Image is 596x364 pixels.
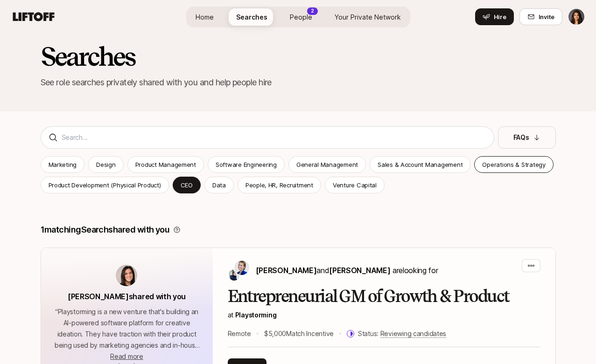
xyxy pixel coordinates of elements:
p: Venture Capital [333,180,377,190]
img: Hayley Darden [229,269,240,281]
span: Searches [236,12,267,22]
p: Software Engineering [216,160,277,169]
span: and [316,266,390,275]
button: FAQs [498,126,556,149]
p: Status: [358,328,446,339]
span: [PERSON_NAME] [329,266,390,275]
p: 1 matching Search shared with you [41,223,170,236]
p: 2 [311,7,314,14]
h2: Entrepreneurial GM of Growth & Product [228,287,540,306]
p: Remote [228,328,251,339]
span: Reviewing candidates [380,330,446,338]
p: Sales & Account Management [378,160,463,169]
button: Invite [519,8,562,25]
p: CEO [181,180,193,190]
span: [PERSON_NAME] shared with you [68,292,186,301]
p: FAQs [513,132,529,143]
span: Home [196,12,214,22]
span: Playstorming [235,311,277,319]
p: General Management [296,160,358,169]
p: Product Management [135,160,196,169]
p: Data [212,180,226,190]
img: Daniela Plattner [234,260,249,275]
a: Home [188,8,221,26]
span: Invite [539,12,554,21]
input: Search... [62,132,486,143]
p: $5,000 Match Incentive [264,328,334,339]
p: Marketing [49,160,77,169]
p: are looking for [256,264,438,276]
span: Hire [494,12,506,21]
p: Design [96,160,115,169]
button: Hire [475,8,514,25]
p: “ Playstorming is a new venture that's building an AI-powered software platform for creative idea... [52,306,202,351]
p: See role searches privately shared with you and help people hire [41,76,556,89]
a: Searches [229,8,275,26]
a: People2 [282,8,320,26]
h2: Searches [41,42,556,70]
img: Ashvini Rao [568,9,584,25]
p: at [228,309,540,321]
span: [PERSON_NAME] [256,266,317,275]
span: People [290,12,312,22]
p: Product Development (Physical Product) [49,180,161,190]
button: Read more [110,351,143,362]
p: Operations & Strategy [482,160,546,169]
p: People, HR, Recruitment [245,180,313,190]
a: Your Private Network [327,8,408,26]
img: avatar-url [116,265,137,286]
span: Your Private Network [335,12,401,22]
button: Ashvini Rao [568,8,585,25]
span: Read more [110,352,143,360]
